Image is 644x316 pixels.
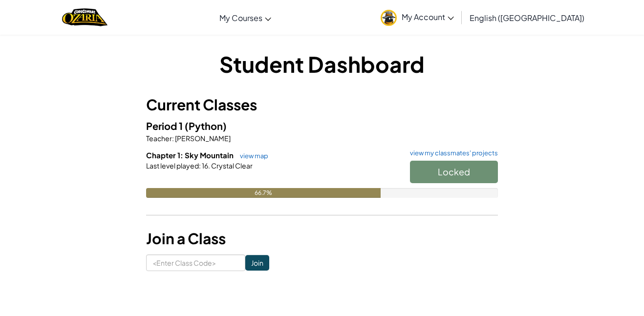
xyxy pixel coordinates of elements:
[219,13,262,23] span: My Courses
[470,13,584,23] span: English ([GEOGRAPHIC_DATA])
[405,150,498,156] a: view my classmates' projects
[381,10,397,26] img: avatar
[215,4,276,31] a: My Courses
[62,7,107,27] a: Ozaria by CodeCombat logo
[465,4,589,31] a: English ([GEOGRAPHIC_DATA])
[199,161,201,170] span: :
[201,161,210,170] span: 16.
[245,255,269,271] input: Join
[146,49,498,79] h1: Student Dashboard
[402,12,454,22] span: My Account
[376,2,459,33] a: My Account
[172,134,174,143] span: :
[146,94,498,116] h3: Current Classes
[146,161,199,170] span: Last level played
[210,161,253,170] span: Crystal Clear
[185,120,227,132] span: (Python)
[146,150,235,160] span: Chapter 1: Sky Mountain
[174,134,231,143] span: [PERSON_NAME]
[146,134,172,143] span: Teacher
[146,120,185,132] span: Period 1
[146,254,245,271] input: <Enter Class Code>
[235,152,268,160] a: view map
[146,228,498,250] h3: Join a Class
[62,7,107,27] img: Home
[146,188,381,198] div: 66.7%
